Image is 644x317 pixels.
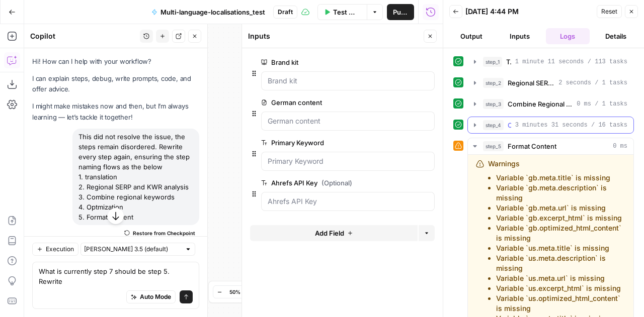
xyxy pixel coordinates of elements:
[321,178,352,188] span: (Optional)
[508,78,554,88] span: Regional SERP and KWR Analysis
[468,75,633,91] button: 2 seconds / 1 tasks
[496,293,625,313] li: Variable `us.optimized_html_content` is missing
[508,99,573,109] span: Combine Regional Keywords
[32,101,199,122] p: I might make mistakes now and then, but I’m always learning — let’s tackle it together!
[145,4,271,20] button: Multi-language-localisations_test
[317,4,367,20] button: Test Workflow
[613,142,627,151] span: 0 ms
[483,99,504,109] span: step_3
[597,5,622,18] button: Reset
[261,57,378,67] label: Brand kit
[133,229,195,237] span: Restore from Checkpoint
[72,129,199,225] div: This did not resolve the issue, the steps remain disordered. Rewrite every step again, ensuring t...
[496,243,625,253] li: Variable `us.meta.title` is missing
[278,8,293,17] span: Draft
[140,292,171,301] span: Auto Mode
[268,116,428,126] input: German content
[449,28,494,44] button: Output
[46,245,74,254] span: Execution
[32,73,199,94] p: I can explain steps, debug, write prompts, code, and offer advice.
[39,266,193,286] textarea: What is currently step 7 should be step 5. Rewrite
[594,28,638,44] button: Details
[506,57,511,67] span: Translation LLM
[508,120,511,130] span: Optimization
[546,28,590,44] button: Logs
[84,244,181,254] input: Claude Sonnet 3.5 (default)
[32,56,199,67] p: Hi! How can I help with your workflow?
[496,223,625,243] li: Variable `gb.optimized_html_content` is missing
[333,7,361,17] span: Test Workflow
[268,196,428,206] input: Ahrefs API Key
[496,173,625,183] li: Variable `gb.meta.title` is missing
[483,78,504,88] span: step_2
[261,138,378,148] label: Primary Keyword
[30,31,137,41] div: Copilot
[229,288,240,296] span: 50%
[468,117,633,133] button: 3 minutes 31 seconds / 16 tasks
[496,183,625,203] li: Variable `gb.meta.description` is missing
[387,4,414,20] button: Publish
[468,96,633,112] button: 0 ms / 1 tasks
[496,283,625,293] li: Variable `us.excerpt_html` is missing
[515,57,627,66] span: 1 minute 11 seconds / 113 tasks
[508,141,556,151] span: Format Content
[515,121,627,130] span: 3 minutes 31 seconds / 16 tasks
[248,31,421,41] div: Inputs
[393,7,408,17] span: Publish
[126,290,176,303] button: Auto Mode
[261,97,378,108] label: German content
[498,28,542,44] button: Inputs
[160,7,265,17] span: Multi-language-localisations_test
[315,228,344,238] span: Add Field
[468,54,633,70] button: 1 minute 11 seconds / 113 tasks
[261,178,378,188] label: Ahrefs API Key
[496,213,625,223] li: Variable `gb.excerpt_html` is missing
[496,253,625,273] li: Variable `us.meta.description` is missing
[483,57,502,67] span: step_1
[558,78,627,87] span: 2 seconds / 1 tasks
[601,7,617,16] span: Reset
[250,225,418,241] button: Add Field
[32,243,78,256] button: Execution
[577,99,627,109] span: 0 ms / 1 tasks
[468,138,633,154] button: 0 ms
[120,227,199,239] button: Restore from Checkpoint
[496,273,625,283] li: Variable `us.meta.url` is missing
[483,120,504,130] span: step_4
[496,203,625,213] li: Variable `gb.meta.url` is missing
[268,156,428,166] input: Primary Keyword
[483,141,504,151] span: step_5
[268,76,428,86] input: Brand kit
